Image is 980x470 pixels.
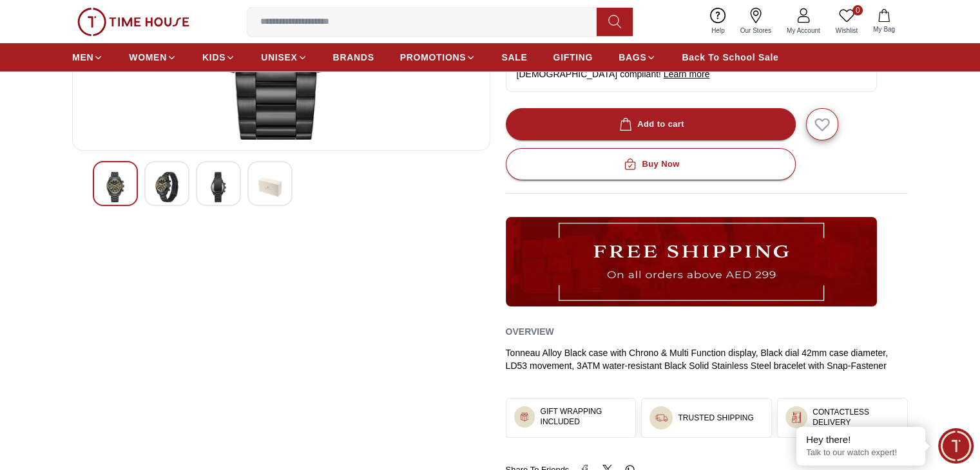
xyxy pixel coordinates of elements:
h3: TRUSTED SHIPPING [678,413,753,423]
div: Hey there! [806,433,916,446]
a: BRANDS [333,46,374,69]
span: BAGS [619,51,646,64]
img: Kenneth Scott Men's Black Dial Chrono & Multi Function Watch - K23150-BBBBG [155,172,178,202]
a: 0Wishlist [828,5,865,38]
a: Back To School Sale [682,46,778,69]
img: Kenneth Scott Men's Black Dial Chrono & Multi Function Watch - K23150-BBBBG [207,172,230,202]
span: Learn more [664,69,710,79]
a: Our Stores [733,5,779,38]
img: ... [506,217,877,306]
img: ... [655,411,668,424]
span: My Bag [868,24,900,34]
span: Help [706,26,730,35]
img: ... [77,8,189,36]
span: SALE [501,51,527,64]
a: PROMOTIONS [400,46,476,69]
div: Chat Widget [938,428,974,464]
img: Kenneth Scott Men's Black Dial Chrono & Multi Function Watch - K23150-BBBBG [258,172,282,202]
a: BAGS [619,46,656,69]
a: UNISEX [261,46,307,69]
button: Add to cart [506,108,796,140]
h3: CONTACTLESS DELIVERY [812,407,899,428]
span: GIFTING [553,51,593,64]
img: ... [791,411,802,423]
a: MEN [72,46,103,69]
button: Buy Now [506,148,796,180]
img: ... [519,411,530,422]
button: My Bag [865,6,903,37]
img: Kenneth Scott Men's Black Dial Chrono & Multi Function Watch - K23150-BBBBG [104,172,127,202]
span: PROMOTIONS [400,51,466,64]
p: Talk to our watch expert! [806,447,916,458]
span: MEN [72,51,93,64]
span: 0 [852,5,863,15]
div: Tonneau Alloy Black case with Chrono & Multi Function display, Black dial 42mm case diameter, LD5... [506,346,908,372]
h3: GIFT WRAPPING INCLUDED [540,406,628,427]
a: GIFTING [553,46,593,69]
div: Add to cart [617,117,684,132]
span: UNISEX [261,51,297,64]
span: KIDS [202,51,226,64]
span: WOMEN [129,51,167,64]
a: KIDS [202,46,235,69]
span: My Account [782,26,825,35]
a: WOMEN [129,46,177,69]
div: Buy Now [621,157,679,172]
a: Help [704,5,733,38]
h2: Overview [506,322,554,341]
span: Our Stores [735,26,776,35]
span: BRANDS [333,51,374,64]
a: SALE [501,46,527,69]
span: Back To School Sale [682,51,778,64]
span: Wishlist [831,26,863,35]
